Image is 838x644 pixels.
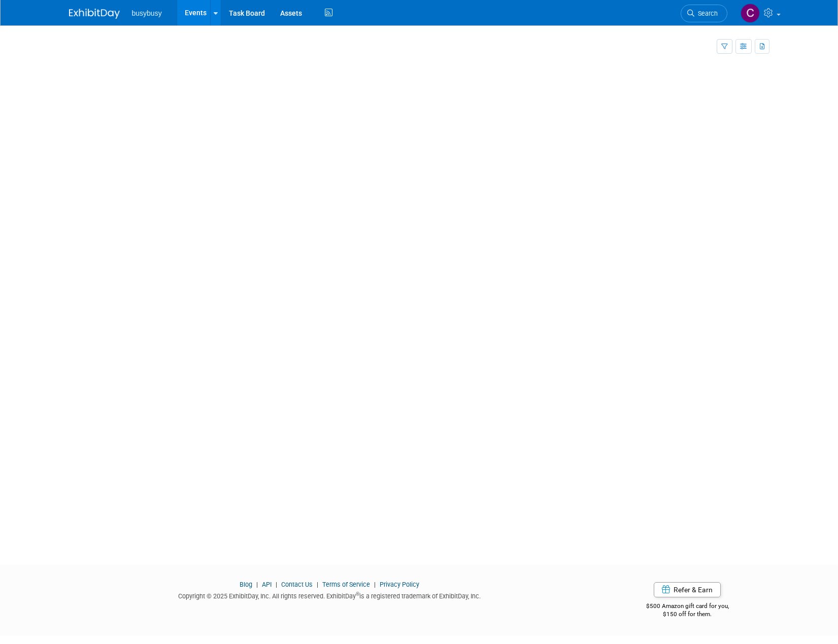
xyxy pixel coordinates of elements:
a: Blog [240,581,252,588]
span: | [254,581,260,588]
img: Collin Larson [741,4,760,23]
span: | [273,581,280,588]
a: Refer & Earn [654,582,721,597]
sup: ® [356,591,359,597]
div: $150 off for them. [606,610,769,619]
a: API [262,581,272,588]
span: busybusy [132,9,162,17]
a: Terms of Service [322,581,370,588]
span: | [372,581,378,588]
span: | [314,581,321,588]
div: $500 Amazon gift card for you, [606,595,769,619]
a: Contact Us [281,581,313,588]
img: ExhibitDay [69,9,120,19]
span: Search [694,10,718,17]
a: Search [681,5,727,22]
a: Privacy Policy [380,581,419,588]
div: Copyright © 2025 ExhibitDay, Inc. All rights reserved. ExhibitDay is a registered trademark of Ex... [69,589,591,601]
